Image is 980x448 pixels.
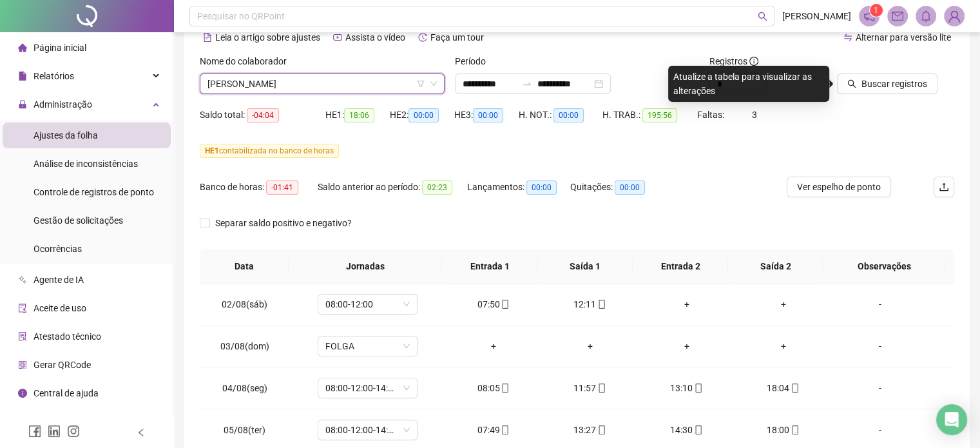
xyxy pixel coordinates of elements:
[537,249,633,284] th: Saída 1
[220,341,269,351] span: 03/08(dom)
[430,32,484,43] span: Faça um tour
[390,108,454,122] div: HE 2:
[200,180,318,195] div: Banco de horas:
[642,108,677,122] span: 195:56
[18,43,27,52] span: home
[745,297,821,311] div: +
[841,297,918,311] div: -
[417,80,425,88] span: filter
[222,383,267,393] span: 04/08(seg)
[863,10,875,22] span: notification
[745,381,821,395] div: 18:04
[693,425,703,434] span: mobile
[939,182,949,192] span: upload
[345,32,405,43] span: Assista o vídeo
[247,108,279,122] span: -04:04
[553,108,584,122] span: 00:00
[693,384,703,393] span: mobile
[222,299,267,309] span: 02/08(sáb)
[749,57,758,66] span: info-circle
[615,180,645,195] span: 00:00
[709,54,758,68] span: Registros
[34,360,91,370] span: Gerar QRCode
[552,339,628,353] div: +
[519,108,602,122] div: H. NOT.:
[34,130,98,141] span: Ajustes da folha
[745,423,821,437] div: 18:00
[215,32,320,43] span: Leia o artigo sobre ajustes
[442,249,537,284] th: Entrada 1
[499,384,510,393] span: mobile
[649,381,725,395] div: 13:10
[789,384,800,393] span: mobile
[745,339,821,353] div: +
[18,389,27,398] span: info-circle
[526,180,557,195] span: 00:00
[602,108,697,122] div: H. TRAB.:
[596,300,606,309] span: mobile
[596,425,606,434] span: mobile
[752,110,757,120] span: 3
[34,331,101,342] span: Atestado técnico
[789,425,800,434] span: mobile
[430,80,437,88] span: down
[797,180,881,194] span: Ver espelho de ponto
[34,43,86,53] span: Página inicial
[34,215,123,226] span: Gestão de solicitações
[456,339,532,353] div: +
[344,108,374,122] span: 18:06
[945,6,964,26] img: 77048
[782,9,851,23] span: [PERSON_NAME]
[823,249,945,284] th: Observações
[454,108,519,122] div: HE 3:
[874,6,878,15] span: 1
[552,381,628,395] div: 11:57
[870,4,883,17] sup: 1
[34,99,92,110] span: Administração
[18,72,27,81] span: file
[207,74,437,93] span: DENILSON RAMOS SILVA
[649,339,725,353] div: +
[522,79,532,89] span: to
[456,381,532,395] div: 08:05
[841,423,918,437] div: -
[552,297,628,311] div: 12:11
[422,180,452,195] span: 02:23
[570,180,664,195] div: Quitações:
[34,71,74,81] span: Relatórios
[936,404,967,435] div: Open Intercom Messenger
[137,428,146,437] span: left
[456,297,532,311] div: 07:50
[892,10,903,22] span: mail
[728,249,823,284] th: Saída 2
[34,416,118,427] span: Clube QR - Beneficios
[499,425,510,434] span: mobile
[34,244,82,254] span: Ocorrências
[758,12,767,21] span: search
[467,180,570,195] div: Lançamentos:
[668,66,829,102] div: Atualize a tabela para visualizar as alterações
[200,144,339,158] span: contabilizada no banco de horas
[289,249,442,284] th: Jornadas
[418,33,427,42] span: history
[408,108,439,122] span: 00:00
[787,177,891,197] button: Ver espelho de ponto
[18,304,27,313] span: audit
[697,110,726,120] span: Faltas:
[649,423,725,437] div: 14:30
[325,108,390,122] div: HE 1:
[841,339,918,353] div: -
[210,216,357,230] span: Separar saldo positivo e negativo?
[837,73,937,94] button: Buscar registros
[325,420,410,440] span: 08:00-12:00-14:00-18:00
[456,423,532,437] div: 07:49
[841,381,918,395] div: -
[843,33,852,42] span: swap
[847,79,856,88] span: search
[318,180,467,195] div: Saldo anterior ao período:
[920,10,932,22] span: bell
[325,378,410,398] span: 08:00-12:00-14:00-18:00
[34,187,154,197] span: Controle de registros de ponto
[200,108,325,122] div: Saldo total:
[205,146,219,155] span: HE 1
